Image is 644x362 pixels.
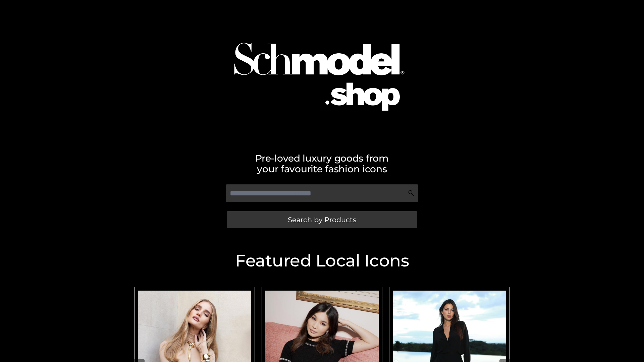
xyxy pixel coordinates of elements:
h2: Pre-loved luxury goods from your favourite fashion icons [131,153,513,174]
h2: Featured Local Icons​ [131,252,513,269]
img: Search Icon [408,190,415,196]
a: Search by Products [227,211,417,228]
span: Search by Products [288,216,356,223]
